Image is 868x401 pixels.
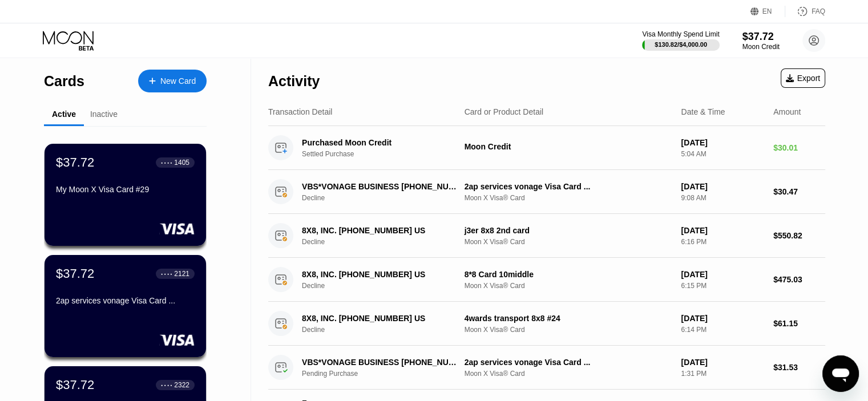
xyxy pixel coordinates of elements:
[773,363,825,372] div: $31.53
[161,272,172,276] div: ● ● ● ●
[681,314,764,323] div: [DATE]
[642,30,719,38] div: Visa Monthly Spend Limit
[302,150,470,158] div: Settled Purchase
[161,161,172,164] div: ● ● ● ●
[742,31,780,51] div: $37.72Moon Credit
[773,187,825,196] div: $30.47
[45,255,206,357] div: $37.72● ● ● ●21212ap services vonage Visa Card ...
[268,73,320,90] div: Activity
[268,107,332,116] div: Transaction Detail
[52,110,76,119] div: Active
[302,282,470,290] div: Decline
[681,107,725,116] div: Date & Time
[655,41,707,48] div: $130.82 / $4,000.00
[465,194,672,202] div: Moon X Visa® Card
[302,270,458,279] div: 8X8, INC. [PHONE_NUMBER] US
[812,7,825,15] div: FAQ
[773,143,825,152] div: $30.01
[681,326,764,334] div: 6:14 PM
[160,76,196,86] div: New Card
[465,326,672,334] div: Moon X Visa® Card
[268,170,825,214] div: VBS*VONAGE BUSINESS [PHONE_NUMBER] [GEOGRAPHIC_DATA]Decline2ap services vonage Visa Card ...Moon ...
[781,68,825,88] div: Export
[681,270,764,279] div: [DATE]
[785,6,825,17] div: FAQ
[773,231,825,240] div: $550.82
[681,182,764,191] div: [DATE]
[773,107,801,116] div: Amount
[786,74,820,83] div: Export
[465,182,672,191] div: 2ap services vonage Visa Card ...
[465,282,672,290] div: Moon X Visa® Card
[465,107,544,116] div: Card or Product Detail
[681,282,764,290] div: 6:15 PM
[465,270,672,279] div: 8*8 Card 10middle
[642,30,719,51] div: Visa Monthly Spend Limit$130.82/$4,000.00
[681,238,764,246] div: 6:16 PM
[161,383,172,387] div: ● ● ● ●
[56,296,195,305] div: 2ap services vonage Visa Card ...
[302,314,458,323] div: 8X8, INC. [PHONE_NUMBER] US
[750,6,785,17] div: EN
[773,275,825,284] div: $475.03
[681,370,764,378] div: 1:31 PM
[268,346,825,390] div: VBS*VONAGE BUSINESS [PHONE_NUMBER] [GEOGRAPHIC_DATA]Pending Purchase2ap services vonage Visa Card...
[465,226,672,235] div: j3er 8x8 2nd card
[681,138,764,147] div: [DATE]
[742,31,780,43] div: $37.72
[90,110,118,119] div: Inactive
[138,70,207,92] div: New Card
[302,138,458,147] div: Purchased Moon Credit
[268,214,825,258] div: 8X8, INC. [PHONE_NUMBER] USDeclinej3er 8x8 2nd cardMoon X Visa® Card[DATE]6:16 PM$550.82
[773,319,825,328] div: $61.15
[681,150,764,158] div: 5:04 AM
[44,73,84,90] div: Cards
[302,226,458,235] div: 8X8, INC. [PHONE_NUMBER] US
[681,358,764,367] div: [DATE]
[174,381,189,389] div: 2322
[174,159,189,167] div: 1405
[465,142,672,151] div: Moon Credit
[174,270,189,278] div: 2121
[822,355,859,392] iframe: Button to launch messaging window, conversation in progress
[268,126,825,170] div: Purchased Moon CreditSettled PurchaseMoon Credit[DATE]5:04 AM$30.01
[302,182,458,191] div: VBS*VONAGE BUSINESS [PHONE_NUMBER] [GEOGRAPHIC_DATA]
[302,358,458,367] div: VBS*VONAGE BUSINESS [PHONE_NUMBER] [GEOGRAPHIC_DATA]
[56,266,94,281] div: $37.72
[56,185,195,194] div: My Moon X Visa Card #29
[56,378,94,392] div: $37.72
[681,226,764,235] div: [DATE]
[302,370,470,378] div: Pending Purchase
[465,238,672,246] div: Moon X Visa® Card
[742,43,780,51] div: Moon Credit
[465,314,672,323] div: 4wards transport 8x8 #24
[268,302,825,346] div: 8X8, INC. [PHONE_NUMBER] USDecline4wards transport 8x8 #24Moon X Visa® Card[DATE]6:14 PM$61.15
[56,155,94,170] div: $37.72
[268,258,825,302] div: 8X8, INC. [PHONE_NUMBER] USDecline8*8 Card 10middleMoon X Visa® Card[DATE]6:15 PM$475.03
[465,370,672,378] div: Moon X Visa® Card
[302,326,470,334] div: Decline
[45,144,206,246] div: $37.72● ● ● ●1405My Moon X Visa Card #29
[681,194,764,202] div: 9:08 AM
[302,194,470,202] div: Decline
[465,358,672,367] div: 2ap services vonage Visa Card ...
[762,7,772,15] div: EN
[302,238,470,246] div: Decline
